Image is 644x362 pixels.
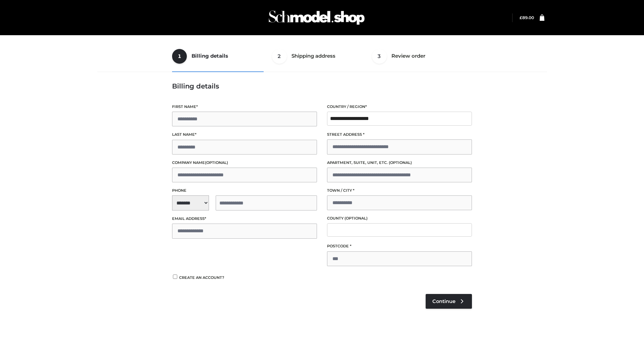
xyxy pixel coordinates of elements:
[172,82,472,90] h3: Billing details
[432,298,455,304] span: Continue
[172,216,317,222] label: Email address
[172,131,317,138] label: Last name
[520,15,534,20] bdi: 89.00
[344,216,368,221] span: (optional)
[327,187,472,194] label: Town / City
[520,15,534,20] a: £89.00
[327,104,472,110] label: Country / Region
[327,131,472,138] label: Street address
[179,275,224,280] span: Create an account?
[327,243,472,249] label: Postcode
[327,160,472,166] label: Apartment, suite, unit, etc.
[266,4,367,31] img: Schmodel Admin 964
[172,160,317,166] label: Company name
[172,187,317,194] label: Phone
[389,160,412,165] span: (optional)
[327,215,472,222] label: County
[172,275,178,279] input: Create an account?
[205,160,228,165] span: (optional)
[172,104,317,110] label: First name
[426,294,472,309] a: Continue
[520,15,522,20] span: £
